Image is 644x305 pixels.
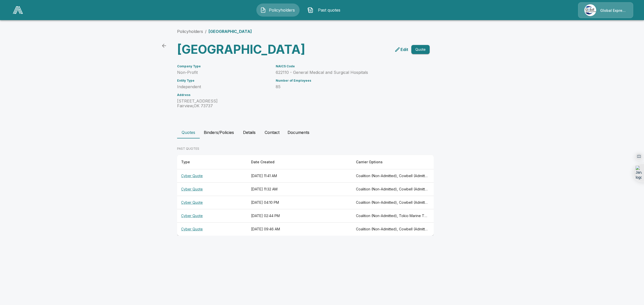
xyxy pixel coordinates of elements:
p: Non-Profit [177,70,270,75]
th: [DATE] 11:32 AM [247,183,352,196]
th: [DATE] 02:44 PM [247,209,352,223]
th: Cyber Quote [177,169,247,183]
th: Carrier Options [352,155,434,169]
button: Contact [261,126,284,138]
th: Coalition (Non-Admitted), Cowbell (Admitted), Cowbell (Non-Admitted), CFC (Admitted), Tokio Marin... [352,196,434,209]
h6: Company Type [177,65,270,68]
p: PAST QUOTES [177,146,434,151]
button: Policyholders IconPolicyholders [256,4,300,17]
th: Cyber Quote [177,209,247,223]
p: 85 [276,84,418,89]
img: AA Logo [13,6,23,14]
p: 622110 - General Medical and Surgical Hospitals [276,70,418,75]
h6: NAICS Code [276,65,418,68]
h3: [GEOGRAPHIC_DATA] [177,42,301,57]
img: Past quotes Icon [307,7,313,13]
th: Coalition (Non-Admitted), Cowbell (Admitted), Cowbell (Non-Admitted), CFC (Admitted), Tokio Marin... [352,223,434,236]
th: Coalition (Non-Admitted), Cowbell (Admitted), Cowbell (Non-Admitted), CFC (Admitted), Tokio Marin... [352,183,434,196]
th: [DATE] 09:46 AM [247,223,352,236]
h6: Address [177,93,270,97]
nav: breadcrumb [177,28,252,34]
a: Agency IconGlobal Express Underwriters [578,2,633,18]
button: Binders/Policies [200,126,238,138]
a: back [159,41,169,51]
p: Independent [177,84,270,89]
th: Coalition (Non-Admitted), Tokio Marine TMHCC (Non-Admitted), Elpha (Non-Admitted) Standard, Coali... [352,209,434,223]
p: Edit [400,46,408,53]
button: Quotes [177,126,200,138]
button: Documents [284,126,313,138]
a: Policyholders [177,29,203,34]
p: [STREET_ADDRESS] Fairview , OK 73737 [177,99,270,108]
table: responsive table [177,155,434,236]
th: Coalition (Non-Admitted), Cowbell (Admitted), Cowbell (Non-Admitted), CFC (Admitted), Tokio Marin... [352,169,434,183]
th: Cyber Quote [177,196,247,209]
span: Policyholders [268,7,296,13]
th: Cyber Quote [177,223,247,236]
th: Cyber Quote [177,183,247,196]
button: Quote [411,45,430,54]
a: edit [393,45,409,54]
div: policyholder tabs [177,126,467,138]
h6: Number of Employees [276,79,418,82]
button: Details [238,126,261,138]
img: Agency Icon [584,4,596,16]
th: Date Created [247,155,352,169]
th: [DATE] 04:10 PM [247,196,352,209]
span: Past quotes [315,7,343,13]
h6: Entity Type [177,79,270,82]
li: / [205,28,207,34]
th: Type [177,155,247,169]
button: Past quotes IconPast quotes [304,4,347,17]
p: Global Express Underwriters [600,8,627,13]
img: Policyholders Icon [260,7,266,13]
th: [DATE] 11:41 AM [247,169,352,183]
p: [GEOGRAPHIC_DATA] [209,28,252,34]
